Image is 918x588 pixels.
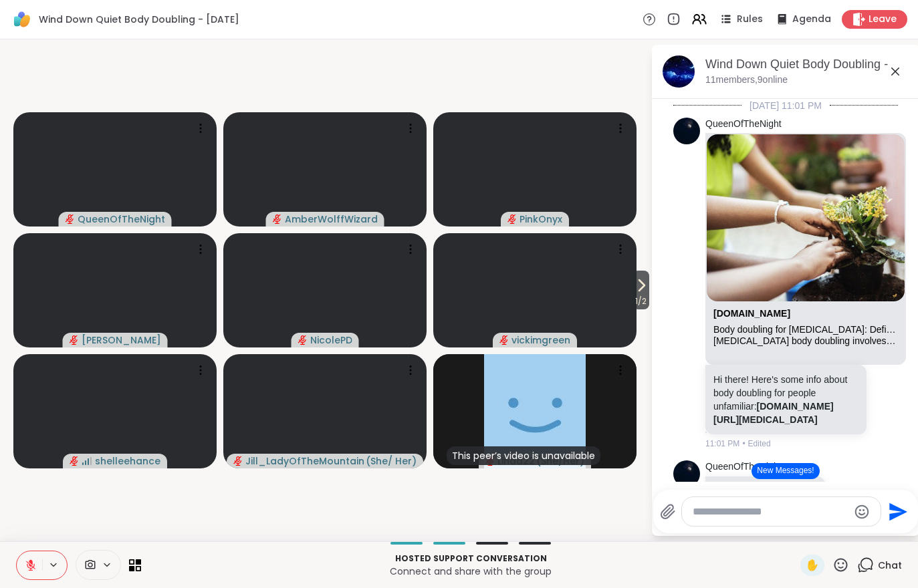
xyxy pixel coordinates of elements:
span: audio-muted [273,214,282,224]
span: audio-muted [70,335,79,345]
p: Hi there! Here's some info about body doubling for people unfamiliar: [713,373,858,426]
span: ( She/ Her ) [366,454,417,468]
span: audio-muted [499,335,509,345]
img: https://sharewell-space-live.sfo3.digitaloceanspaces.com/user-generated/d7277878-0de6-43a2-a937-4... [673,460,700,487]
div: Body doubling for [MEDICAL_DATA]: Definition, how it works, and more [713,324,898,335]
button: 1/2 [633,271,649,309]
span: audio-muted [507,214,517,224]
textarea: Type your message [693,505,848,519]
span: audio-muted [298,335,308,345]
div: [MEDICAL_DATA] body doubling involves a person with [MEDICAL_DATA] working on potentially frustra... [713,335,898,347]
span: Wind Down Quiet Body Doubling - [DATE] [39,13,239,26]
img: https://sharewell-space-live.sfo3.digitaloceanspaces.com/user-generated/d7277878-0de6-43a2-a937-4... [673,118,700,144]
p: Connect and share with the group [149,565,792,578]
span: Edited [748,438,771,450]
span: audio-muted [233,456,243,466]
img: ShareWell Logomark [11,8,33,31]
span: [PERSON_NAME] [82,333,161,347]
span: Jill_LadyOfTheMountain [245,454,364,468]
div: Wind Down Quiet Body Doubling - [DATE] [705,56,909,73]
span: AmberWolffWizard [285,212,378,226]
img: Body doubling for ADHD: Definition, how it works, and more [707,134,905,301]
span: audio-muted [66,214,75,224]
button: Emoji picker [854,504,870,520]
span: • [742,438,745,450]
a: QueenOfTheNight [705,460,782,474]
span: [DATE] 11:01 PM [741,99,830,112]
span: PinkOnyx [520,212,562,226]
span: Rules [737,13,763,26]
p: Hosted support conversation [149,553,792,565]
a: Attachment [713,308,790,319]
span: 11:01 PM [705,438,739,450]
span: shelleehance [95,454,160,468]
span: QueenOfTheNight [78,212,165,226]
span: NicolePD [310,333,352,347]
img: Linda22 [484,354,586,468]
p: 11 members, 9 online [705,73,788,87]
span: vickimgreen [511,333,570,347]
a: QueenOfTheNight [705,118,782,131]
span: Agenda [792,13,831,26]
a: [DOMAIN_NAME][URL][MEDICAL_DATA] [713,401,834,425]
button: Send [881,496,911,527]
div: This peer’s video is unavailable [447,446,600,465]
span: 1 / 2 [633,293,649,309]
span: ✋ [806,557,819,573]
img: Wind Down Quiet Body Doubling - Saturday, Sep 06 [663,55,695,88]
span: Chat [878,559,902,572]
span: audio-muted [70,456,79,466]
button: New Messages! [752,463,819,479]
span: Leave [869,13,897,26]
